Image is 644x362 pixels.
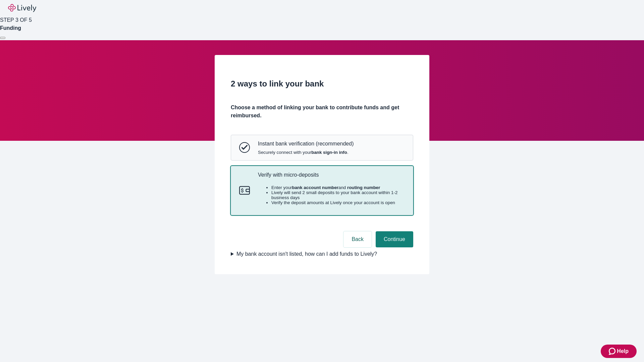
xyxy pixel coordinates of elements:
svg: Instant bank verification [239,142,250,153]
span: Securely connect with your . [258,150,354,155]
button: Instant bank verificationInstant bank verification (recommended)Securely connect with yourbank si... [231,135,413,160]
li: Enter your and [271,185,405,190]
img: Lively [8,4,36,12]
svg: Micro-deposits [239,185,250,196]
button: Continue [376,231,413,247]
strong: bank account number [292,185,339,190]
strong: bank sign-in info [311,150,347,155]
p: Instant bank verification (recommended) [258,140,354,147]
li: Lively will send 2 small deposits to your bank account within 1-2 business days [271,190,405,200]
button: Back [343,231,372,247]
svg: Zendesk support icon [609,347,617,355]
summary: My bank account isn't listed, how can I add funds to Lively? [231,250,413,258]
button: Zendesk support iconHelp [601,345,637,358]
button: Micro-depositsVerify with micro-depositsEnter yourbank account numberand routing numberLively wil... [231,166,413,215]
h4: Choose a method of linking your bank to contribute funds and get reimbursed. [231,104,413,120]
span: Help [617,347,629,355]
p: Verify with micro-deposits [258,172,405,178]
li: Verify the deposit amounts at Lively once your account is open [271,200,405,205]
strong: routing number [347,185,380,190]
h2: 2 ways to link your bank [231,78,413,90]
